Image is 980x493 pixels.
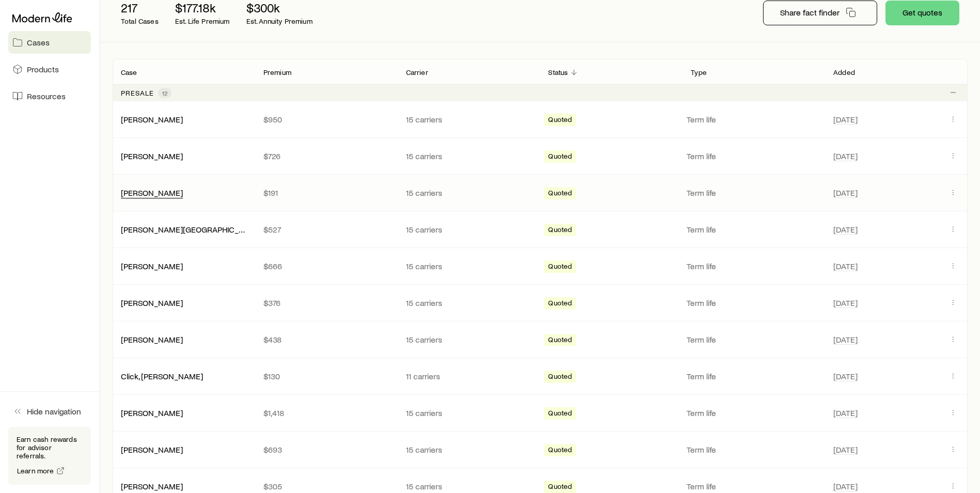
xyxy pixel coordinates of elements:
button: Get quotes [885,1,959,25]
div: [PERSON_NAME] [121,151,183,162]
a: [PERSON_NAME] [121,334,183,344]
div: Earn cash rewards for advisor referrals.Learn more [8,427,91,485]
p: $666 [263,261,390,271]
p: $300k [246,1,313,15]
p: Term life [687,444,821,455]
a: [PERSON_NAME] [121,188,183,197]
p: Term life [687,114,821,125]
p: $376 [263,298,390,308]
p: 15 carriers [406,188,532,198]
div: [PERSON_NAME] [121,334,183,345]
p: 15 carriers [406,334,532,345]
span: Quoted [548,262,572,273]
div: [PERSON_NAME] [121,114,183,125]
span: Products [27,64,59,74]
p: 15 carriers [406,224,532,235]
div: [PERSON_NAME] [121,298,183,309]
a: [PERSON_NAME] [121,444,183,454]
p: Earn cash rewards for advisor referrals. [17,435,83,460]
span: Quoted [548,482,572,493]
div: Click, [PERSON_NAME] [121,371,203,382]
span: Quoted [548,152,572,163]
span: [DATE] [833,298,858,308]
a: Products [8,58,91,81]
p: $438 [263,334,390,345]
span: Resources [27,91,66,101]
span: Cases [27,37,50,48]
p: Case [121,68,137,76]
p: 15 carriers [406,408,532,418]
p: Type [691,68,707,76]
p: 15 carriers [406,261,532,271]
p: Term life [687,334,821,345]
p: Carrier [406,68,428,76]
span: [DATE] [833,188,858,198]
a: Click, [PERSON_NAME] [121,371,203,381]
p: 15 carriers [406,298,532,308]
p: 217 [121,1,159,15]
p: $726 [263,151,390,161]
span: 12 [162,89,167,97]
a: [PERSON_NAME] [121,114,183,124]
p: $130 [263,371,390,381]
p: Est. Life Premium [175,17,230,25]
div: [PERSON_NAME] [121,481,183,492]
a: Resources [8,85,91,107]
span: Quoted [548,189,572,199]
p: Added [833,68,855,76]
p: Term life [687,408,821,418]
span: Quoted [548,372,572,383]
span: [DATE] [833,371,858,381]
p: Term life [687,481,821,491]
span: [DATE] [833,114,858,125]
span: Quoted [548,299,572,310]
p: Term life [687,224,821,235]
button: Hide navigation [8,400,91,423]
p: $191 [263,188,390,198]
p: 15 carriers [406,444,532,455]
p: 15 carriers [406,151,532,161]
span: [DATE] [833,151,858,161]
span: [DATE] [833,224,858,235]
p: $527 [263,224,390,235]
a: [PERSON_NAME] [121,481,183,491]
a: Cases [8,31,91,54]
a: [PERSON_NAME][GEOGRAPHIC_DATA] [121,224,260,234]
p: Term life [687,188,821,198]
p: Term life [687,298,821,308]
span: [DATE] [833,334,858,345]
span: Quoted [548,445,572,456]
p: 15 carriers [406,481,532,491]
a: [PERSON_NAME] [121,151,183,161]
span: Learn more [17,467,54,474]
p: Term life [687,151,821,161]
span: [DATE] [833,408,858,418]
div: [PERSON_NAME] [121,408,183,419]
p: $693 [263,444,390,455]
p: Share fact finder [780,7,839,18]
span: Quoted [548,409,572,420]
p: Total Cases [121,17,159,25]
p: Presale [121,89,154,97]
div: [PERSON_NAME][GEOGRAPHIC_DATA] [121,224,247,235]
div: [PERSON_NAME] [121,188,183,198]
span: Quoted [548,225,572,236]
p: 11 carriers [406,371,532,381]
span: [DATE] [833,261,858,271]
span: Hide navigation [27,406,81,417]
p: $950 [263,114,390,125]
p: $177.18k [175,1,230,15]
p: Status [548,68,568,76]
p: Premium [263,68,291,76]
div: [PERSON_NAME] [121,444,183,455]
span: [DATE] [833,481,858,491]
a: [PERSON_NAME] [121,298,183,307]
button: Share fact finder [763,1,877,25]
p: Term life [687,371,821,381]
p: $305 [263,481,390,491]
span: Quoted [548,115,572,126]
span: Quoted [548,335,572,346]
p: $1,418 [263,408,390,418]
span: [DATE] [833,444,858,455]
